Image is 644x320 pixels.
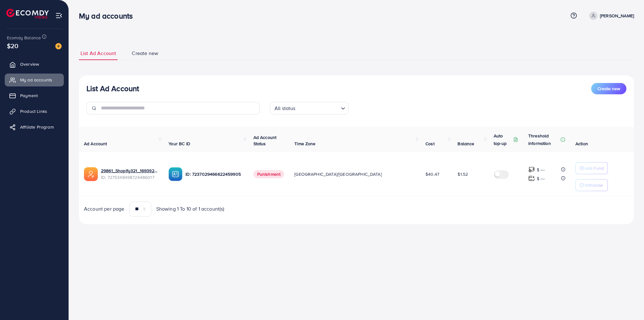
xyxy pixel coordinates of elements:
[425,141,435,147] span: Cost
[294,171,382,177] span: [GEOGRAPHIC_DATA]/[GEOGRAPHIC_DATA]
[20,61,39,67] span: Overview
[169,167,182,181] img: ic-ba-acc.ded83a64.svg
[253,170,285,178] span: Punishment
[585,181,603,189] p: Withdraw
[20,124,54,130] span: Affiliate Program
[84,167,98,181] img: ic-ads-acc.e4c84228.svg
[528,132,559,147] p: Threshold information
[169,141,190,147] span: Your BC ID
[494,132,512,147] p: Auto top-up
[270,102,348,114] div: Search for option
[591,83,626,94] button: Create new
[86,84,139,93] h3: List Ad Account
[6,9,49,19] img: logo
[84,205,125,212] span: Account per page
[458,141,474,147] span: Balance
[297,102,338,113] input: Search for option
[80,50,116,57] span: List Ad Account
[597,86,620,92] span: Create new
[79,11,138,20] h3: My ad accounts
[186,170,243,178] p: ID: 7237029466622459905
[587,12,634,20] a: [PERSON_NAME]
[5,121,64,133] a: Affiliate Program
[575,179,608,191] button: Withdraw
[20,108,47,114] span: Product Links
[84,141,107,147] span: Ad Account
[156,205,225,212] span: Showing 1 To 10 of 1 account(s)
[101,174,158,180] span: ID: 7275348498726486017
[294,141,315,147] span: Time Zone
[273,104,297,113] span: All status
[575,162,608,174] button: Add Fund
[253,134,277,147] span: Ad Account Status
[425,171,439,177] span: $40.47
[5,74,64,86] a: My ad accounts
[617,292,639,315] iframe: Chat
[7,35,41,41] span: Ecomdy Balance
[600,12,634,19] p: [PERSON_NAME]
[537,166,545,174] p: $ ---
[458,171,468,177] span: $1.52
[537,175,545,182] p: $ ---
[55,12,63,19] img: menu
[5,89,64,102] a: Payment
[7,41,18,50] span: $20
[132,50,158,57] span: Create new
[585,164,604,172] p: Add Fund
[20,77,52,83] span: My ad accounts
[5,105,64,118] a: Product Links
[55,43,62,49] img: image
[528,175,535,182] img: top-up amount
[101,168,158,180] div: <span class='underline'>29861_Shopify321_1693924099358</span></br>7275348498726486017
[575,141,588,147] span: Action
[101,168,158,174] a: 29861_Shopify321_1693924099358
[528,166,535,173] img: top-up amount
[20,92,38,99] span: Payment
[5,58,64,70] a: Overview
